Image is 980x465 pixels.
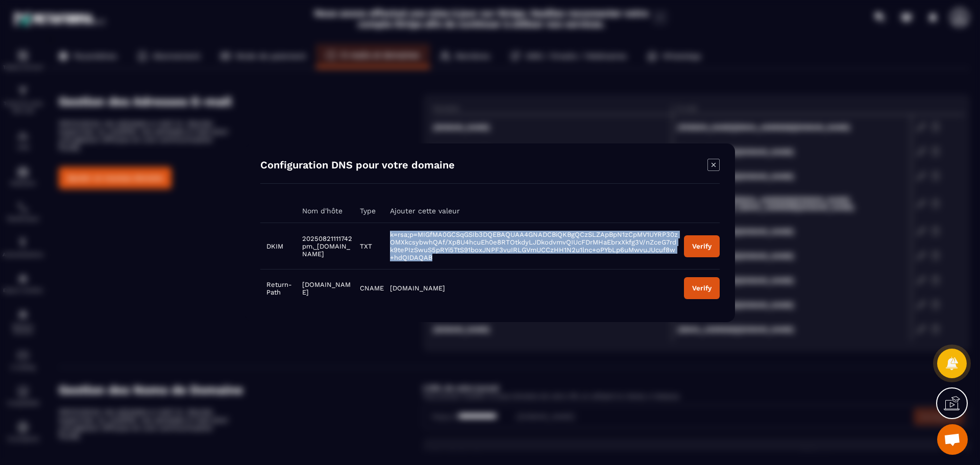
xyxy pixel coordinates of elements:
th: Ajouter cette valeur [384,199,678,223]
div: Verify [692,242,712,250]
h4: Configuration DNS pour votre domaine [260,159,455,173]
span: [DOMAIN_NAME] [302,280,351,296]
span: 20250821111742pm._[DOMAIN_NAME] [302,234,352,257]
td: DKIM [260,223,296,269]
button: Verify [684,235,720,257]
td: TXT [354,223,384,269]
td: Return-Path [260,269,296,307]
div: Verify [692,284,712,292]
th: Type [354,199,384,223]
button: Verify [684,277,720,299]
span: k=rsa;p=MIGfMA0GCSqGSIb3DQEBAQUAA4GNADCBiQKBgQCzSLZApBpN1zCpMV1UYRP30zOMXkcsybwhQAf/Xp8U4hcuEh0e8... [390,231,678,261]
th: Nom d'hôte [296,199,353,223]
a: Ouvrir le chat [937,424,968,455]
td: CNAME [354,269,384,307]
span: [DOMAIN_NAME] [390,284,445,292]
